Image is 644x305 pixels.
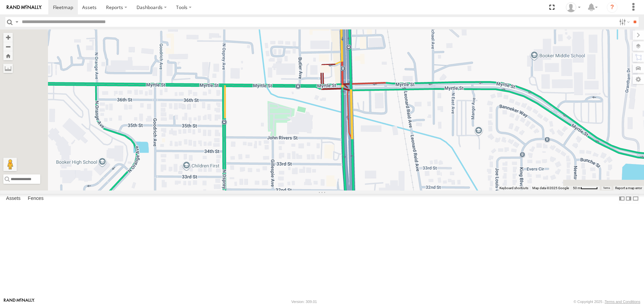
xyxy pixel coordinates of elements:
[571,186,600,190] button: Map Scale: 50 m per 47 pixels
[605,300,640,304] a: Terms and Conditions
[633,75,644,84] label: Map Settings
[573,186,581,190] span: 50 m
[14,17,19,27] label: Search Query
[4,298,35,305] a: Visit our Website
[615,186,642,190] a: Report a map error
[532,186,569,190] span: Map data ©2025 Google
[3,194,24,204] label: Assets
[3,158,17,171] button: Drag Pegman onto the map to open Street View
[574,300,640,304] div: © Copyright 2025 -
[7,5,42,10] img: rand-logo.svg
[616,17,631,27] label: Search Filter Options
[499,186,528,190] button: Keyboard shortcuts
[632,194,639,204] label: Hide Summary Table
[24,194,47,204] label: Fences
[3,51,13,60] button: Zoom Home
[619,194,625,204] label: Dock Summary Table to the Left
[3,42,13,51] button: Zoom out
[3,64,13,73] label: Measure
[603,186,610,189] a: Terms (opens in new tab)
[291,300,317,304] div: Version: 309.01
[607,2,618,13] i: ?
[625,194,632,204] label: Dock Summary Table to the Right
[563,2,583,12] div: Jerry Dewberry
[3,33,13,42] button: Zoom in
